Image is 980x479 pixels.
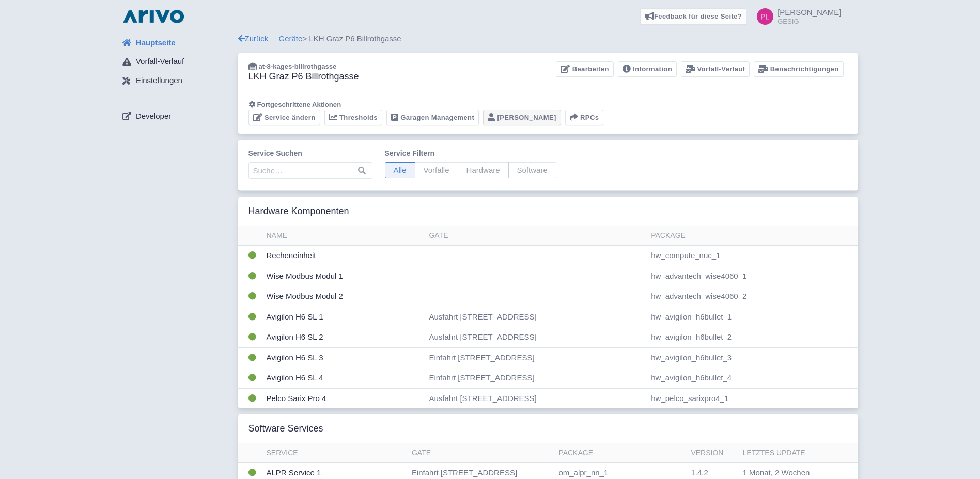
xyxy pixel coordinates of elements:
[408,443,554,463] th: Gate
[681,61,750,77] a: Vorfall-Verlauf
[279,34,303,43] a: Geräte
[262,266,425,286] td: Wise Modbus Modul 1
[248,206,349,217] h3: Hardware Komponenten
[248,162,372,179] input: Suche…
[238,33,858,45] div: > LKH Graz P6 Billrothgasse
[114,71,238,91] a: Einstellungen
[647,327,858,348] td: hw_avigilon_h6bullet_2
[647,226,858,246] th: Package
[248,423,323,435] h3: Software Services
[425,347,647,368] td: Einfahrt [STREET_ADDRESS]
[259,62,337,70] span: at-8-kages-billrothgasse
[425,226,647,246] th: Gate
[777,18,841,25] small: GESIG
[262,347,425,368] td: Avigilon H6 SL 3
[751,8,841,25] a: [PERSON_NAME] GESIG
[618,61,677,77] a: Information
[136,37,176,49] span: Hauptseite
[262,246,425,266] td: Recheneinheit
[136,56,184,68] span: Vorfall-Verlauf
[120,8,186,25] img: logo
[777,8,841,17] span: [PERSON_NAME]
[114,33,238,53] a: Hauptseite
[647,266,858,286] td: hw_advantech_wise4060_1
[647,368,858,389] td: hw_avigilon_h6bullet_4
[739,443,839,463] th: Letztes Update
[554,443,687,463] th: Package
[248,110,320,126] a: Service ändern
[425,368,647,389] td: Einfahrt [STREET_ADDRESS]
[262,388,425,408] td: Pelco Sarix Pro 4
[262,307,425,327] td: Avigilon H6 SL 1
[385,148,556,159] label: Service filtern
[425,388,647,408] td: Ausfahrt [STREET_ADDRESS]
[262,368,425,389] td: Avigilon H6 SL 4
[647,347,858,368] td: hw_avigilon_h6bullet_3
[483,110,561,126] a: [PERSON_NAME]
[114,52,238,72] a: Vorfall-Verlauf
[262,443,408,463] th: Service
[425,327,647,348] td: Ausfahrt [STREET_ADDRESS]
[257,101,341,108] span: Fortgeschrittene Aktionen
[647,246,858,266] td: hw_compute_nuc_1
[458,162,509,178] span: Hardware
[262,327,425,348] td: Avigilon H6 SL 2
[248,71,359,83] h3: LKH Graz P6 Billrothgasse
[565,110,604,126] button: RPCs
[647,307,858,327] td: hw_avigilon_h6bullet_1
[238,34,269,43] a: Zurück
[385,162,415,178] span: Alle
[136,75,182,87] span: Einstellungen
[248,148,372,159] label: Service suchen
[114,106,238,126] a: Developer
[425,307,647,327] td: Ausfahrt [STREET_ADDRESS]
[640,8,747,25] a: Feedback für diese Seite?
[136,110,171,122] span: Developer
[687,443,738,463] th: Version
[262,286,425,307] td: Wise Modbus Modul 2
[386,110,479,126] a: Garagen Management
[647,286,858,307] td: hw_advantech_wise4060_2
[754,61,843,77] a: Benachrichtigungen
[415,162,458,178] span: Vorfälle
[691,468,708,477] span: 1.4.2
[647,388,858,408] td: hw_pelco_sarixpro4_1
[556,61,613,77] a: Bearbeiten
[262,226,425,246] th: Name
[324,110,382,126] a: Thresholds
[508,162,556,178] span: Software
